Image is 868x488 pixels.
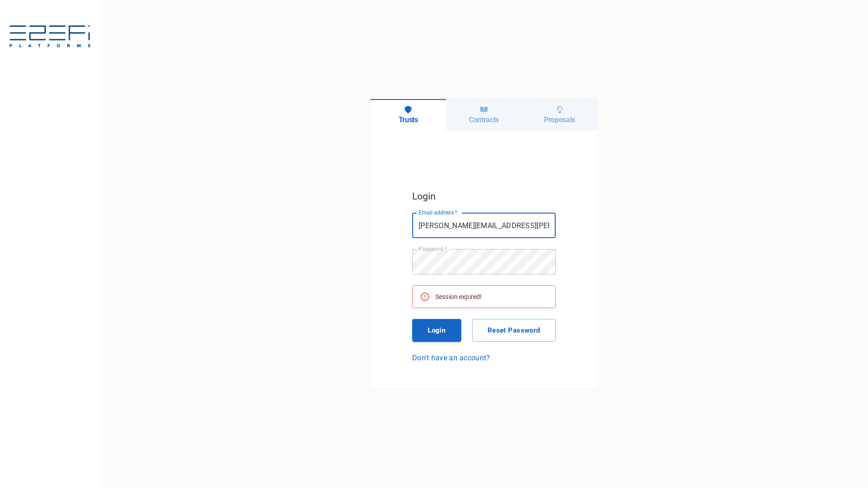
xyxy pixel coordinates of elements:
[469,115,499,124] h6: Contracts
[399,115,418,124] h6: Trusts
[412,319,461,342] button: Login
[9,25,91,49] img: E2EFiPLATFORMS-7f06cbf9.svg
[544,115,575,124] h6: Proposals
[419,245,447,253] label: Password
[412,189,556,204] h5: Login
[412,353,556,363] a: Don't have an account?
[419,209,458,216] label: Email address
[435,289,482,305] div: Session expired!
[472,319,556,342] button: Reset Password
